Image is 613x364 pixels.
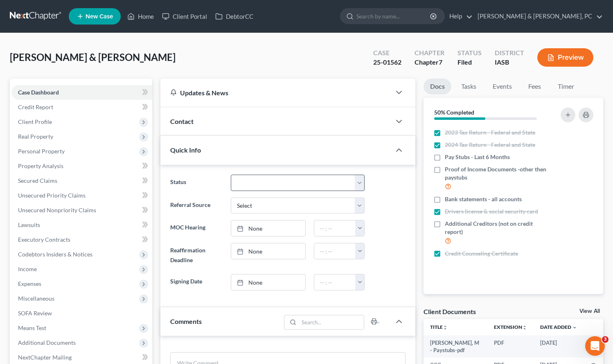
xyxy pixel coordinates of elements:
[602,336,608,343] span: 3
[445,128,535,137] span: 2023 Tax Return - Federal and State
[473,9,603,24] a: [PERSON_NAME] & [PERSON_NAME], PC
[18,339,76,346] span: Additional Documents
[166,220,227,236] label: MOC Hearing
[551,79,581,94] a: Timer
[11,188,152,203] a: Unsecured Priority Claims
[18,192,86,199] span: Unsecured Priority Claims
[424,335,487,358] td: [PERSON_NAME], M - Paystubs-pdf
[18,310,52,317] span: SOFA Review
[170,88,381,97] div: Updates & News
[18,236,70,243] span: Executory Contracts
[11,203,152,218] a: Unsecured Nonpriority Claims
[170,317,202,325] span: Comments
[18,148,65,155] span: Personal Property
[18,118,52,125] span: Client Profile
[11,85,152,100] a: Case Dashboard
[18,89,59,96] span: Case Dashboard
[11,232,152,247] a: Executory Contracts
[579,308,600,314] a: View All
[11,306,152,321] a: SOFA Review
[445,141,535,149] span: 2024 Tax Return - Federal and State
[445,249,518,258] span: Credit Counseling Certificate
[445,207,538,216] span: Drivers license & social security card
[445,220,552,236] span: Additional Creditors (not on credit report)
[415,48,444,58] div: Chapter
[424,79,451,94] a: Docs
[356,9,431,24] input: Search by name...
[11,159,152,173] a: Property Analysis
[314,220,356,236] input: -- : --
[158,9,211,24] a: Client Portal
[495,58,524,67] div: IASB
[522,325,527,330] i: unfold_more
[18,207,96,213] span: Unsecured Nonpriority Claims
[457,48,482,58] div: Status
[11,218,152,232] a: Lawsuits
[585,336,605,356] iframe: Intercom live chat
[18,354,72,361] span: NextChapter Mailing
[18,265,37,272] span: Income
[373,58,401,67] div: 25-01562
[314,274,356,290] input: -- : --
[486,79,518,94] a: Events
[534,335,584,358] td: [DATE]
[18,162,63,169] span: Property Analysis
[10,51,176,63] span: [PERSON_NAME] & [PERSON_NAME]
[373,48,401,58] div: Case
[231,243,305,259] a: None
[537,48,593,67] button: Preview
[18,324,46,331] span: Means Test
[18,133,53,140] span: Real Property
[540,324,577,330] a: Date Added expand_more
[18,295,54,302] span: Miscellaneous
[166,175,227,191] label: Status
[18,280,41,287] span: Expenses
[18,221,40,228] span: Lawsuits
[445,9,473,24] a: Help
[11,100,152,115] a: Credit Report
[11,173,152,188] a: Secured Claims
[314,243,356,259] input: -- : --
[231,274,305,290] a: None
[457,58,482,67] div: Filed
[522,79,548,94] a: Fees
[430,324,448,330] a: Titleunfold_more
[572,325,577,330] i: expand_more
[170,146,201,154] span: Quick Info
[18,251,92,258] span: Codebtors Insiders & Notices
[443,325,448,330] i: unfold_more
[455,79,483,94] a: Tasks
[434,109,474,116] strong: 50% Completed
[166,243,227,267] label: Reaffirmation Deadline
[211,9,257,24] a: DebtorCC
[445,165,552,182] span: Proof of Income Documents -other then paystubs
[86,13,113,20] span: New Case
[445,195,522,203] span: Bank statements - all accounts
[445,153,510,161] span: Pay Stubs - Last 6 Months
[170,117,194,125] span: Contact
[18,177,57,184] span: Secured Claims
[166,198,227,214] label: Referral Source
[415,58,444,67] div: Chapter
[424,307,476,316] div: Client Documents
[439,58,442,66] span: 7
[299,315,364,329] input: Search...
[166,274,227,290] label: Signing Date
[487,335,534,358] td: PDF
[494,324,527,330] a: Extensionunfold_more
[123,9,158,24] a: Home
[495,48,524,58] div: District
[18,103,53,110] span: Credit Report
[231,220,305,236] a: None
